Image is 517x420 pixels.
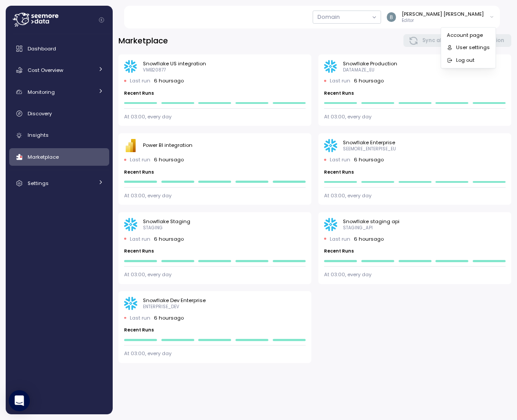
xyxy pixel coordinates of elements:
[143,297,206,304] div: Snowflake Dev Enterprise
[143,67,166,73] div: VMB20877
[354,77,384,84] p: 6 hours ago
[9,105,109,122] a: Discovery
[387,12,396,21] img: ACg8ocJyWE6xOp1B6yfOOo1RrzZBXz9fCX43NtCsscuvf8X-nP99eg=s96-c
[154,156,184,163] p: 6 hours ago
[330,156,350,163] p: Last run
[130,77,150,84] p: Last run
[28,89,55,96] span: Monitoring
[447,32,490,39] div: Account page
[317,13,340,22] div: Domain
[354,235,384,242] p: 6 hours ago
[124,192,171,199] div: At 03:00, every day
[28,153,59,160] span: Marketplace
[28,132,49,139] span: Insights
[402,11,484,18] div: [PERSON_NAME] [PERSON_NAME]
[143,60,206,67] div: Snowflake US integration
[324,113,371,120] div: At 03:00, every day
[154,77,184,84] p: 6 hours ago
[324,169,506,175] p: Recent Runs
[124,350,171,357] div: At 03:00, every day
[343,146,396,152] div: SEEMORE_ENTERPISE_EU
[343,67,374,73] div: DATAMAZE_EU
[28,45,56,52] span: Dashboard
[143,304,179,310] div: ENTERPRISE_DEV
[124,113,171,120] div: At 03:00, every day
[96,17,107,23] button: Collapse navigation
[324,192,371,199] div: At 03:00, every day
[28,67,63,74] span: Cost Overview
[130,235,150,242] p: Last run
[456,44,490,52] div: User settings
[143,142,193,149] div: Power BI integration
[124,271,171,278] div: At 03:00, every day
[9,148,109,166] a: Marketplace
[343,60,397,67] div: Snowflake Production
[324,248,506,254] p: Recent Runs
[28,110,52,117] span: Discovery
[143,218,190,225] div: Snowflake Staging
[130,156,150,163] p: Last run
[124,90,306,96] p: Recent Runs
[343,218,399,225] div: Snowflake staging api
[124,169,306,175] p: Recent Runs
[28,180,49,187] span: Settings
[124,248,306,254] p: Recent Runs
[330,235,350,242] p: Last run
[118,35,168,46] h3: Marketplace
[130,314,150,321] p: Last run
[9,83,109,101] a: Monitoring
[343,225,373,231] div: STAGING_API
[154,314,184,321] p: 6 hours ago
[324,90,506,96] p: Recent Runs
[154,235,184,242] p: 6 hours ago
[324,271,371,278] div: At 03:00, every day
[456,57,490,64] div: Log out
[124,327,306,333] p: Recent Runs
[330,77,350,84] p: Last run
[402,18,484,24] p: Editor
[354,156,384,163] p: 6 hours ago
[9,390,30,411] div: Open Intercom Messenger
[343,139,395,146] div: Snowflake Enterprise
[143,225,163,231] div: STAGING
[422,35,442,46] span: Sync all
[9,174,109,192] a: Settings
[9,40,109,57] a: Dashboard
[9,61,109,79] a: Cost Overview
[9,127,109,144] a: Insights
[403,34,449,47] button: Sync all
